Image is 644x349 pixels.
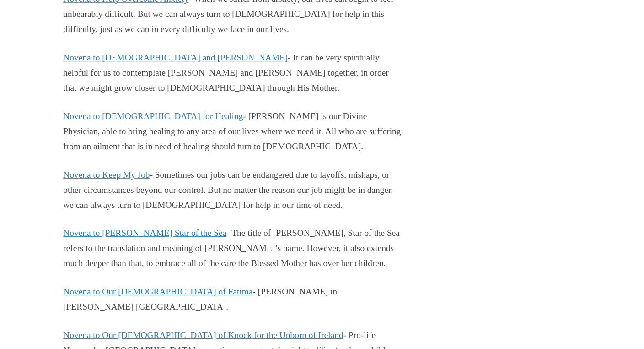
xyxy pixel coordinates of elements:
[63,53,288,62] a: Novena to [DEMOGRAPHIC_DATA] and [PERSON_NAME]
[63,111,243,121] a: Novena to [DEMOGRAPHIC_DATA] for Healing
[63,287,252,296] a: Novena to Our [DEMOGRAPHIC_DATA] of Fatima
[63,109,403,154] p: - [PERSON_NAME] is our Divine Physician, able to bring healing to any area of our lives where we ...
[63,50,403,96] p: - It can be very spiritually helpful for us to contemplate [PERSON_NAME] and [PERSON_NAME] togeth...
[63,226,403,271] p: - The title of [PERSON_NAME], Star of the Sea refers to the translation and meaning of [PERSON_NA...
[63,284,403,315] p: - [PERSON_NAME] in [PERSON_NAME] [GEOGRAPHIC_DATA].
[63,330,343,340] a: Novena to Our [DEMOGRAPHIC_DATA] of Knock for the Unborn of Ireland
[63,168,403,213] p: - Sometimes our jobs can be endangered due to layoffs, mishaps, or other circumstances beyond our...
[63,170,150,180] a: Novena to Keep My Job
[63,228,226,238] a: Novena to [PERSON_NAME] Star of the Sea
